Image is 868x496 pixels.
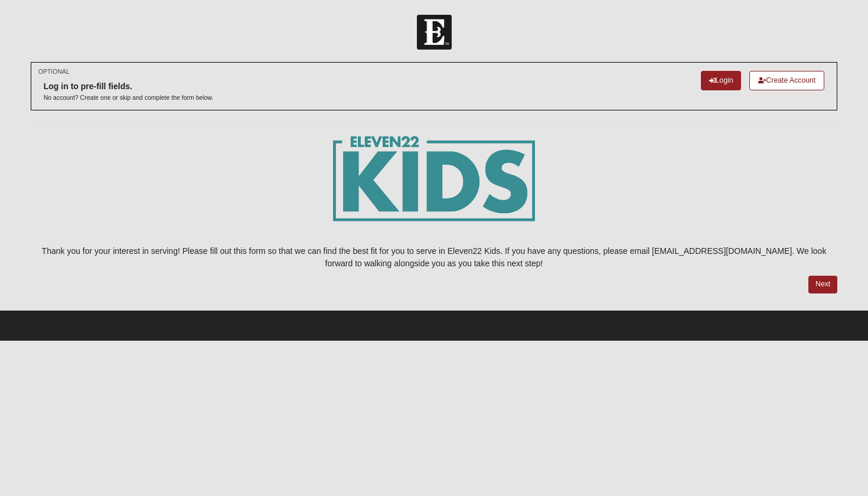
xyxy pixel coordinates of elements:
p: No account? Create one or skip and complete the form below. [44,93,214,102]
span: Thank you for your interest in serving! Please fill out this form so that we can find the best fi... [42,246,827,268]
a: Next [808,276,837,293]
h6: Log in to pre-fill fields. [44,81,214,92]
img: E22_kids_logogrn-01.png [333,135,535,239]
a: Login [701,71,742,90]
img: Church of Eleven22 Logo [417,15,452,50]
a: Create Account [749,71,824,90]
small: OPTIONAL [38,67,70,76]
